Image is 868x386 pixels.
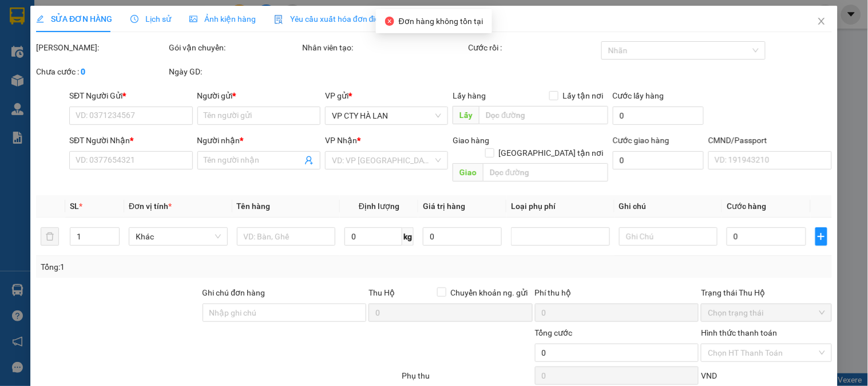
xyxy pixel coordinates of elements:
[385,17,394,26] span: close-circle
[469,41,599,54] div: Cước rồi :
[129,202,172,211] span: Đơn vị tính
[506,195,615,218] th: Loại phụ phí
[483,163,608,182] input: Dọc đường
[453,106,479,124] span: Lấy
[325,89,448,102] div: VP gửi
[494,147,608,159] span: [GEOGRAPHIC_DATA] tận nơi
[558,89,608,102] span: Lấy tận nơi
[41,227,59,246] button: delete
[69,134,192,147] div: SĐT Người Nhận
[535,328,573,337] span: Tổng cước
[130,14,171,23] span: Lịch sử
[815,227,827,246] button: plus
[619,227,718,246] input: Ghi Chú
[806,6,838,38] button: Close
[136,228,221,245] span: Khác
[81,67,85,76] b: 0
[708,134,831,147] div: CMND/Passport
[36,41,167,54] div: [PERSON_NAME]:
[169,41,300,54] div: Gói vận chuyển:
[274,14,395,23] span: Yêu cầu xuất hóa đơn điện tử
[816,232,827,241] span: plus
[274,15,283,24] img: icon
[70,202,79,211] span: SL
[237,227,336,246] input: VD: Bàn, Ghế
[701,286,831,299] div: Trạng thái Thu Hộ
[446,286,533,299] span: Chuyển khoản ng. gửi
[332,107,441,124] span: VP CTY HÀ LAN
[359,202,399,211] span: Định lượng
[189,15,197,23] span: picture
[613,151,704,170] input: Cước giao hàng
[402,227,414,246] span: kg
[169,65,300,78] div: Ngày GD:
[453,91,486,100] span: Lấy hàng
[197,134,320,147] div: Người nhận
[69,89,192,102] div: SĐT Người Gửi
[453,136,490,145] span: Giao hàng
[203,304,367,322] input: Ghi chú đơn hàng
[613,91,664,100] label: Cước lấy hàng
[304,156,314,165] span: user-add
[302,41,466,54] div: Nhân viên tạo:
[130,15,138,23] span: clock-circle
[701,371,717,380] span: VND
[36,14,112,23] span: SỬA ĐƠN HÀNG
[197,89,320,102] div: Người gửi
[615,195,723,218] th: Ghi chú
[36,15,44,23] span: edit
[727,202,766,211] span: Cước hàng
[36,65,167,78] div: Chưa cước :
[535,286,699,304] div: Phí thu hộ
[237,202,271,211] span: Tên hàng
[423,202,465,211] span: Giá trị hàng
[399,17,483,26] span: Đơn hàng không tồn tại
[453,163,483,182] span: Giao
[708,304,825,321] span: Chọn trạng thái
[41,261,336,273] div: Tổng: 1
[613,107,704,125] input: Cước lấy hàng
[701,328,777,337] label: Hình thức thanh toán
[817,17,826,26] span: close
[203,288,265,297] label: Ghi chú đơn hàng
[368,288,395,297] span: Thu Hộ
[189,14,256,23] span: Ảnh kiện hàng
[479,106,608,124] input: Dọc đường
[325,136,357,145] span: VP Nhận
[613,136,669,145] label: Cước giao hàng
